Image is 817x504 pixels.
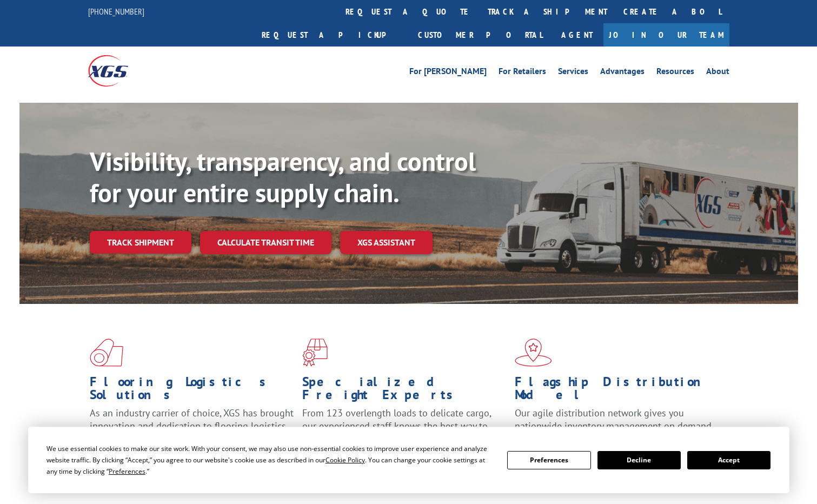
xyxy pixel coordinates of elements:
a: Services [558,67,588,79]
img: xgs-icon-total-supply-chain-intelligence-red [90,339,123,367]
a: For Retailers [499,67,546,79]
img: xgs-icon-flagship-distribution-model-red [515,339,552,367]
a: Track shipment [90,231,191,254]
a: Resources [656,67,694,79]
button: Accept [687,451,770,469]
span: Cookie Policy [326,455,365,465]
span: Our agile distribution network gives you nationwide inventory management on demand. [515,407,714,432]
a: Advantages [600,67,645,79]
a: Join Our Team [603,23,729,47]
div: Cookie Consent Prompt [28,427,789,493]
div: We use essential cookies to make our site work. With your consent, we may also use non-essential ... [47,443,494,477]
p: From 123 overlength loads to delicate cargo, our experienced staff knows the best way to move you... [302,407,507,455]
button: Preferences [507,451,590,469]
a: Request a pickup [254,23,410,47]
b: Visibility, transparency, and control for your entire supply chain. [90,144,476,209]
span: Preferences [109,467,145,476]
button: Decline [597,451,681,469]
img: xgs-icon-focused-on-flooring-red [302,339,328,367]
a: Calculate transit time [200,231,331,254]
a: About [706,67,729,79]
h1: Flooring Logistics Solutions [90,375,294,407]
a: [PHONE_NUMBER] [88,6,144,17]
a: Customer Portal [410,23,550,47]
a: For [PERSON_NAME] [409,67,487,79]
h1: Specialized Freight Experts [302,375,507,407]
a: XGS ASSISTANT [340,231,433,254]
h1: Flagship Distribution Model [515,375,719,407]
a: Agent [550,23,603,47]
span: As an industry carrier of choice, XGS has brought innovation and dedication to flooring logistics... [90,407,294,445]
